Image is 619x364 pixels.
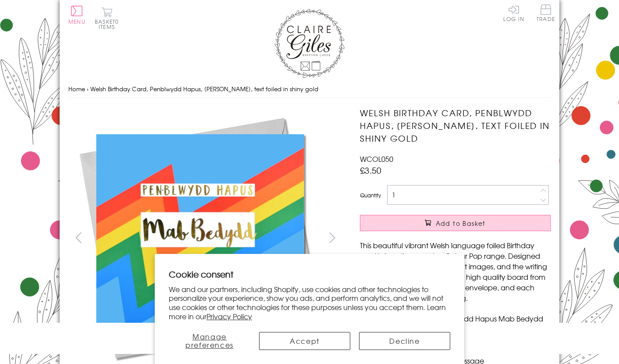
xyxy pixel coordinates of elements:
[503,4,524,21] a: Log In
[185,331,234,350] span: Manage preferences
[68,85,85,93] a: Home
[169,285,450,321] p: We and our partners, including Shopify, use cookies and other technologies to personalize your ex...
[206,311,252,321] a: Privacy Policy
[68,80,551,98] nav: breadcrumbs
[360,240,551,303] p: This beautiful vibrant Welsh language foiled Birthday card is from the amazing Colour Pop range. ...
[169,268,450,280] h2: Cookie consent
[99,18,119,31] span: 0 items
[359,332,450,350] button: Decline
[68,6,85,24] button: Menu
[95,7,119,29] button: Basket0 items
[323,228,342,247] button: next
[68,18,85,25] span: Menu
[537,4,555,23] a: Trade
[274,9,345,78] img: Claire Giles Greetings Cards
[537,4,555,21] span: Trade
[360,191,381,199] label: Quantity
[68,228,88,247] button: prev
[360,153,393,164] span: WCOL050
[87,85,89,93] span: ›
[360,107,551,144] h1: Welsh Birthday Card, Penblwydd Hapus, [PERSON_NAME], text foiled in shiny gold
[436,219,486,228] span: Add to Basket
[169,332,250,350] button: Manage preferences
[360,164,381,176] span: £3.50
[90,85,318,93] span: Welsh Birthday Card, Penblwydd Hapus, [PERSON_NAME], text foiled in shiny gold
[259,332,350,350] button: Accept
[360,215,551,231] button: Add to Basket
